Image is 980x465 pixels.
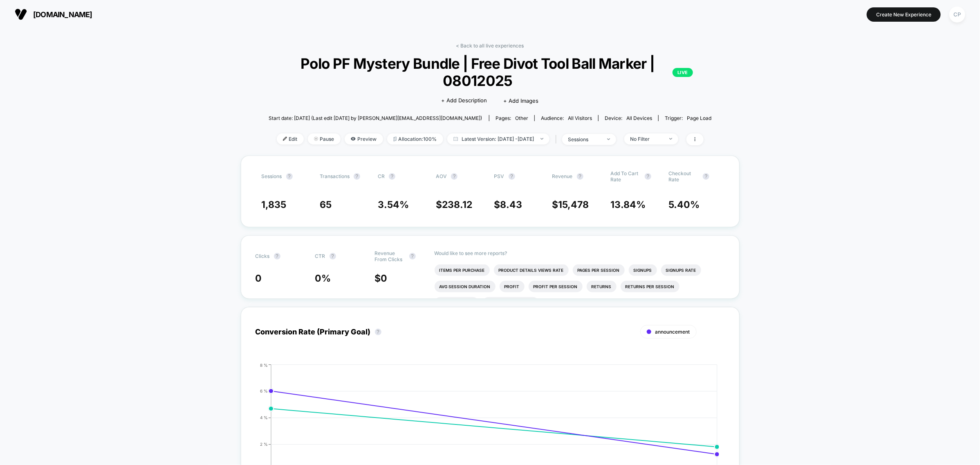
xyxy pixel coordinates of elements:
tspan: 6 % [260,388,268,393]
button: Create New Experience [867,7,941,22]
span: + Add Images [503,97,538,104]
span: Preview [345,133,383,144]
img: rebalance [393,137,397,141]
span: AOV [436,173,447,179]
span: Checkout Rate [668,170,699,183]
div: Audience: [541,115,592,121]
li: Returns Per Session [621,281,679,292]
button: [DOMAIN_NAME] [12,8,95,21]
button: ? [274,253,280,260]
img: edit [283,137,287,141]
span: Device: [598,115,658,121]
a: < Back to all live experiences [456,43,524,49]
span: 15,478 [558,199,589,210]
span: $ [436,199,472,210]
span: Allocation: 100% [387,133,443,144]
span: + Add Description [441,97,487,105]
li: Returns [587,281,617,292]
p: LIVE [673,68,693,77]
li: Pages Per Session [573,264,625,276]
span: 1,835 [262,199,287,210]
span: announcement [655,329,690,335]
img: end [607,138,610,140]
tspan: 2 % [260,442,268,447]
img: end [540,138,543,140]
div: Trigger: [665,115,711,121]
span: Polo PF Mystery Bundle | Free Divot Tool Ball Marker | 08012025 [287,55,693,89]
span: 0 [381,273,388,284]
span: Sessions [262,173,282,179]
span: Start date: [DATE] (Last edit [DATE] by [PERSON_NAME][EMAIL_ADDRESS][DOMAIN_NAME]) [269,115,482,121]
button: ? [354,173,360,180]
span: Pause [308,133,341,144]
span: Edit [277,133,304,144]
span: All Visitors [568,115,592,121]
li: Profit Per Session [529,281,583,292]
span: CTR [315,253,325,259]
button: ? [330,253,336,260]
span: Add To Cart Rate [610,170,641,183]
span: $ [552,199,589,210]
span: $ [375,273,388,284]
span: 65 [320,199,332,210]
img: Visually logo [15,8,27,20]
span: 5.40 % [668,199,700,210]
tspan: 4 % [260,415,268,420]
button: ? [703,173,709,180]
img: end [669,138,672,140]
li: Avg Session Duration [435,281,496,292]
li: Subscriptions [435,297,479,309]
button: CP [947,6,968,23]
span: 0 % [315,273,331,284]
span: Clicks [256,253,270,259]
span: 238.12 [442,199,472,210]
span: Revenue [552,173,573,179]
img: calendar [453,137,458,141]
span: CR [378,173,385,179]
button: ? [375,329,381,335]
tspan: 8 % [260,362,268,367]
li: Profit [500,281,525,292]
span: PSV [494,173,505,179]
img: end [314,137,318,141]
span: | [554,133,562,145]
button: ? [577,173,583,180]
button: ? [509,173,515,180]
li: Product Details Views Rate [494,264,569,276]
div: sessions [568,136,601,142]
button: ? [389,173,395,180]
span: Revenue From Clicks [375,250,405,262]
span: Transactions [320,173,350,179]
span: other [515,115,528,121]
span: 8.43 [500,199,523,210]
span: Latest Version: [DATE] - [DATE] [447,133,549,144]
span: Page Load [687,115,711,121]
span: $ [494,199,523,210]
button: ? [286,173,293,180]
span: 13.84 % [610,199,646,210]
li: Items Per Purchase [435,264,490,276]
li: Signups [629,264,657,276]
button: ? [451,173,457,180]
li: Subscriptions Rate [483,297,539,309]
div: No Filter [630,136,663,142]
div: CP [949,7,965,23]
span: all devices [626,115,652,121]
div: Pages: [496,115,528,121]
span: [DOMAIN_NAME] [33,10,92,19]
button: ? [409,253,416,260]
li: Signups Rate [661,264,701,276]
span: 3.54 % [378,199,409,210]
button: ? [645,173,651,180]
span: 0 [256,273,262,284]
p: Would like to see more reports? [435,250,725,256]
